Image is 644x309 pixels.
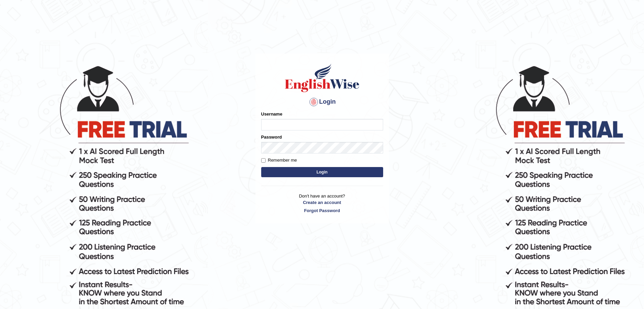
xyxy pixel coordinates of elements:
a: Create an account [261,199,383,206]
img: Logo of English Wise sign in for intelligent practice with AI [284,63,361,93]
a: Forgot Password [261,207,383,214]
label: Remember me [261,157,297,164]
p: Don't have an account? [261,193,383,214]
label: Password [261,134,282,140]
input: Remember me [261,158,266,163]
h4: Login [261,97,383,107]
button: Login [261,167,383,177]
label: Username [261,111,283,117]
